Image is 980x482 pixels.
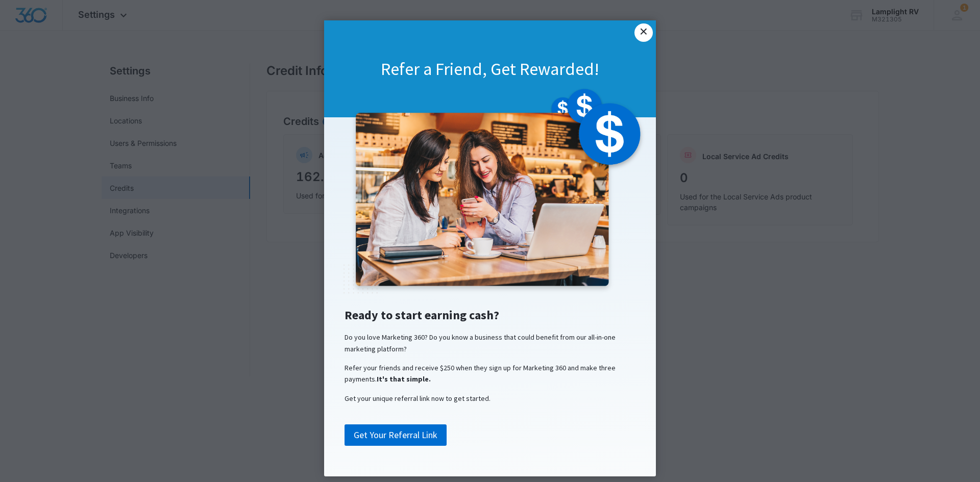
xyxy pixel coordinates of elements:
a: Close modal [634,23,653,42]
a: Get Your Referral Link [345,424,447,446]
span: Ready to start earning cash? [345,307,499,323]
p: Get your unique referral link now to get started. [334,393,646,404]
span: It's that simple. [377,374,431,384]
h1: Refer a Friend, Get Rewarded! [324,58,656,80]
p: Refer your friends and receive $250 when they sign up for Marketing 360 and make three payments. [334,362,646,385]
p: Do you love Marketing 360? Do you know a business that could benefit from our all-in-one marketin... [334,332,646,354]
